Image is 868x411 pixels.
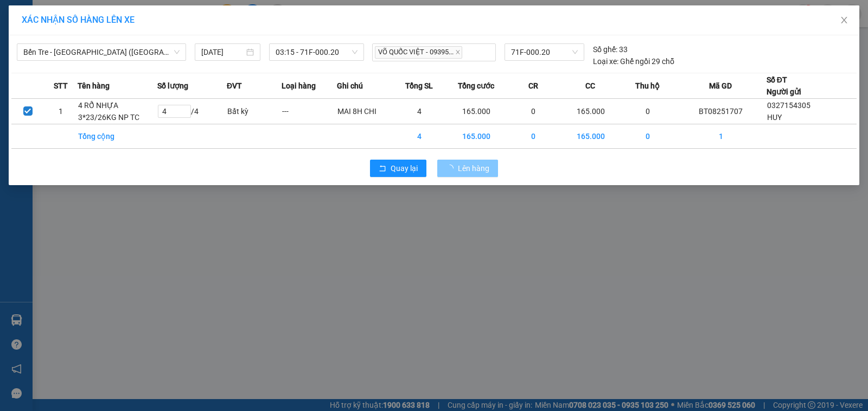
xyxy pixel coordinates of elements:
span: Số ghế: [593,43,617,55]
td: 165.000 [446,124,506,149]
span: CC [585,80,595,92]
td: 0 [506,99,561,124]
span: Số lượng [157,80,188,92]
span: Thu hộ [635,80,660,92]
td: --- [282,99,336,124]
td: 165.000 [446,99,506,124]
div: 33 [593,43,628,55]
span: CR [528,80,538,92]
td: 4 RỔ NHỰA 3*23/26KG NP TC [78,99,158,124]
span: HUY [767,113,782,122]
td: 4 [392,99,446,124]
td: 1 [44,99,78,124]
td: BT08251707 [675,99,767,124]
span: Mã GD [709,80,732,92]
span: close [840,16,848,24]
span: Loại xe: [593,55,618,67]
span: loading [446,165,458,172]
span: Ghi chú [337,80,363,92]
span: Tổng SL [405,80,433,92]
span: Quay lại [391,162,418,174]
span: rollback [379,165,386,173]
input: 15/08/2025 [201,46,244,58]
td: / 4 [157,99,227,124]
span: Tổng cước [458,80,494,92]
span: VÕ QUỐC VIỆT - 09395... [375,46,462,59]
td: Bất kỳ [227,99,282,124]
span: ĐVT [227,80,242,92]
span: close [455,49,461,55]
td: MAI 8H CHI [337,99,392,124]
td: 165.000 [561,124,620,149]
span: 0327154305 [767,101,810,110]
td: 0 [620,124,675,149]
td: 0 [506,124,561,149]
span: Lên hàng [458,162,489,174]
span: Tên hàng [78,80,110,92]
div: Số ĐT Người gửi [767,74,801,98]
td: 4 [392,124,446,149]
span: Loại hàng [282,80,316,92]
button: Lên hàng [437,160,498,177]
span: 71F-000.20 [511,44,578,60]
span: STT [54,80,68,92]
td: 165.000 [561,99,620,124]
td: Tổng cộng [78,124,158,149]
span: XÁC NHẬN SỐ HÀNG LÊN XE [22,15,135,25]
div: Ghế ngồi 29 chỗ [593,55,674,67]
button: rollbackQuay lại [370,160,426,177]
td: 0 [620,99,675,124]
span: 03:15 - 71F-000.20 [276,44,358,60]
span: Bến Tre - Sài Gòn (CT) [23,44,180,60]
button: Close [829,5,859,36]
td: 1 [675,124,767,149]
